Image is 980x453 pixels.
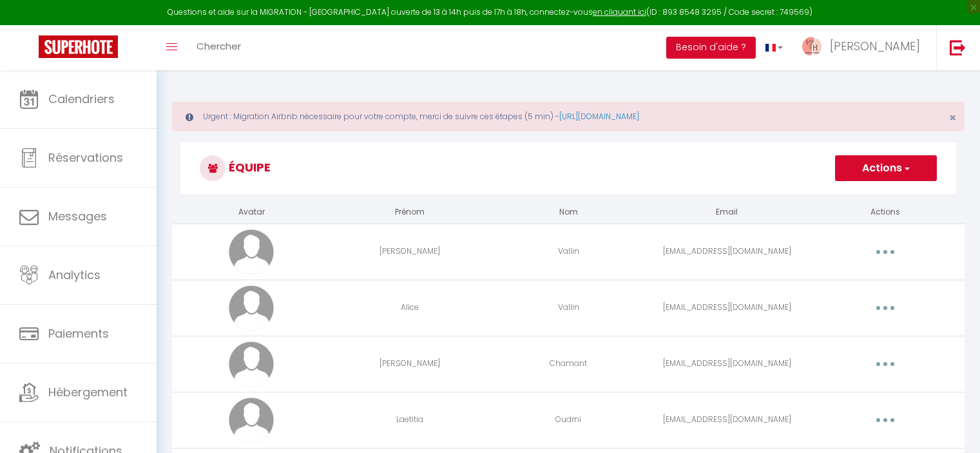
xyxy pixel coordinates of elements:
td: Chamant [489,336,648,392]
td: [PERSON_NAME] [331,336,489,392]
td: [EMAIL_ADDRESS][DOMAIN_NAME] [648,392,806,448]
img: ... [802,37,821,56]
span: Calendriers [48,91,115,107]
span: Paiements [48,325,109,342]
img: avatar.png [229,398,274,443]
td: [EMAIL_ADDRESS][DOMAIN_NAME] [648,224,806,280]
td: [EMAIL_ADDRESS][DOMAIN_NAME] [648,336,806,392]
span: [PERSON_NAME] [830,38,920,54]
td: Vallin [489,280,648,336]
button: Actions [835,155,937,181]
h3: Équipe [180,142,956,194]
button: Besoin d'aide ? [666,37,756,59]
span: Hébergement [48,384,128,400]
td: Vallin [489,224,648,280]
th: Actions [806,201,965,224]
td: [PERSON_NAME] [331,224,489,280]
th: Nom [489,201,648,224]
a: ... [PERSON_NAME] [793,25,936,70]
td: [EMAIL_ADDRESS][DOMAIN_NAME] [648,280,806,336]
span: Réservations [48,149,123,166]
th: Prénom [331,201,489,224]
td: Alice [331,280,489,336]
a: [URL][DOMAIN_NAME] [559,111,639,122]
th: Avatar [172,201,331,224]
img: avatar.png [229,285,274,331]
span: Analytics [48,267,101,283]
a: en cliquant ici [593,6,646,17]
span: Chercher [197,39,241,53]
th: Email [648,201,806,224]
img: Super Booking [39,35,118,58]
button: Close [949,112,956,124]
img: avatar.png [229,342,274,387]
td: Laetitia [331,392,489,448]
td: Oudrni [489,392,648,448]
iframe: LiveChat chat widget [926,399,980,453]
span: × [949,110,956,126]
img: logout [950,39,966,55]
img: avatar.png [229,229,274,275]
span: Messages [48,208,107,224]
a: Chercher [187,25,251,70]
div: Urgent : Migration Airbnb nécessaire pour votre compte, merci de suivre ces étapes (5 min) - [172,102,965,131]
